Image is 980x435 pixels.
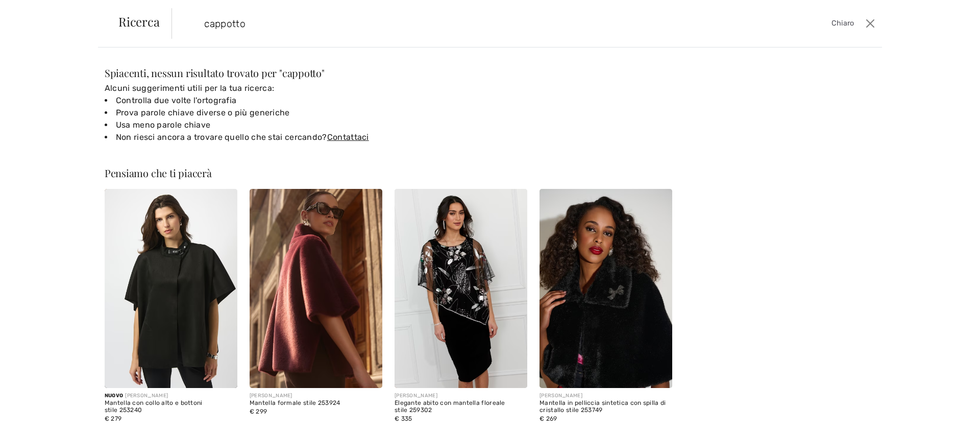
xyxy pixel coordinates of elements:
font: Mantella formale stile 253924 [250,399,340,406]
font: [PERSON_NAME] [250,393,292,399]
font: € 335 [395,415,412,422]
font: Prova parole chiave diverse o più generiche [116,108,290,117]
img: Elegante abito con mantella floreale stile 259302. Nero/Multicolore [395,189,527,388]
font: Mantella con collo alto e bottoni stile 253240 [105,399,203,414]
font: [PERSON_NAME] [395,393,437,399]
font: [PERSON_NAME] [125,393,168,399]
font: Chiaro [831,19,854,28]
font: € 279 [105,415,122,422]
font: Spiacenti, nessun risultato trovato per " [105,66,282,80]
a: Contattaci [327,132,369,142]
font: Mantella in pelliccia sintetica con spilla di cristallo stile 253749 [540,399,666,414]
font: cappotto [282,66,322,80]
font: Ricerca [118,13,159,30]
font: Usa meno parole chiave [116,120,211,130]
img: Mantella formale modello 253924. Nero [250,189,382,388]
font: Pensiamo che ti piacerà [105,166,212,180]
font: Controlla due volte l'ortografia [116,95,237,105]
font: € 269 [540,415,557,422]
img: Mantella in pelliccia sintetica con spilla di cristallo stile 253749. Nero [540,189,672,388]
font: Elegante abito con mantella floreale stile 259302 [395,399,505,414]
font: Alcuni suggerimenti utili per la tua ricerca: [105,83,275,93]
input: DIGITA PER CERCARE [197,8,696,39]
img: Mantella con collo alto e bottoni, stile 253240. Nero [105,189,237,388]
font: € 299 [250,408,267,415]
button: Vicino [863,15,878,32]
font: Non riesci ancora a trovare quello che stai cercando? [116,132,327,142]
font: Nuovo [105,393,124,399]
font: [PERSON_NAME] [540,393,582,399]
font: " [322,66,325,80]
